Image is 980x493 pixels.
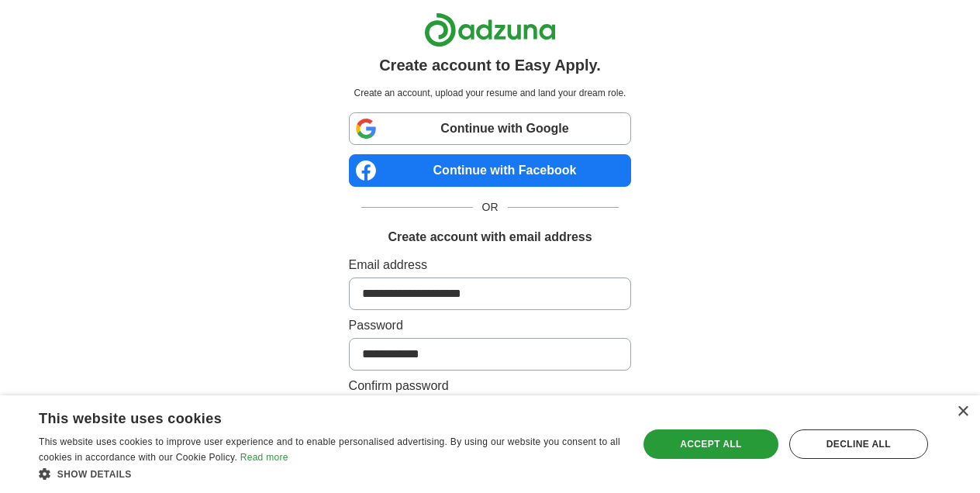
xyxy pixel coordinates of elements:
[352,86,629,100] p: Create an account, upload your resume and land your dream role.
[789,429,928,459] div: Decline all
[240,452,288,463] a: Read more, opens a new window
[388,228,592,246] h1: Create account with email address
[39,405,581,428] div: This website uses cookies
[39,466,620,481] div: Show details
[473,199,508,215] span: OR
[349,112,632,145] a: Continue with Google
[39,436,620,463] span: This website uses cookies to improve user experience and to enable personalised advertising. By u...
[349,154,632,187] a: Continue with Facebook
[349,377,632,395] label: Confirm password
[644,429,778,459] div: Accept all
[349,256,632,274] label: Email address
[957,406,968,418] div: Close
[424,12,556,47] img: Adzuna logo
[379,53,601,77] h1: Create account to Easy Apply.
[349,316,632,335] label: Password
[57,469,132,480] span: Show details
